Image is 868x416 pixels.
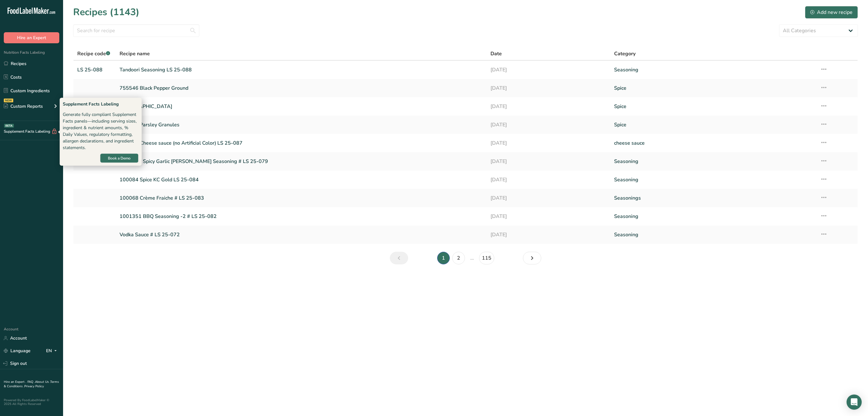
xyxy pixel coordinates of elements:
a: [DATE] [490,81,607,95]
div: Supplement Facts Labeling [63,101,138,107]
a: [DATE] [490,191,607,205]
div: Add new recipe [810,9,853,16]
a: [DATE] [490,63,607,76]
a: Next page [523,252,541,264]
a: [DATE] [490,173,607,186]
a: Seasoning [614,173,812,186]
button: Hire an Expert [4,32,59,43]
a: Previous page [390,252,408,264]
a: 550443 Cheese sauce (no Artificial Color) LS 25-087 [120,136,483,150]
div: Powered By FoodLabelMaker © 2025 All Rights Reserved [4,398,59,406]
span: Category [614,50,636,57]
a: Terms & Conditions . [4,380,59,389]
div: Open Intercom Messenger [847,395,862,410]
input: Search for recipe [73,24,199,37]
a: FAQ . [27,380,35,384]
a: Seasonings [614,191,812,205]
span: Recipe name [120,50,150,57]
a: 1001351 BBQ Seasoning -2 # LS 25-082 [120,210,483,223]
a: Spice [614,100,812,113]
div: EN [46,347,59,355]
a: [DATE] [490,210,607,223]
a: Spice [614,118,812,131]
span: Recipe code [77,50,110,57]
a: Page 2. [452,252,465,264]
a: [GEOGRAPHIC_DATA] [120,100,483,113]
div: Generate fully compliant Supplement Facts panels—including serving sizes, ingredient & nutrient a... [63,111,138,151]
a: [DATE] [490,100,607,113]
h1: Recipes (1143) [73,5,139,19]
a: Vodka Sauce # LS 25-072 [120,228,483,241]
a: [DATE] [490,136,607,150]
a: 755546 Black Pepper Ground [120,81,483,95]
a: Seasoning [614,210,812,223]
a: Spice [614,81,812,95]
a: cheese sauce [614,136,812,150]
a: 750115 Parsley Granules [120,118,483,131]
a: [DATE] [490,228,607,241]
a: Hire an Expert . [4,380,26,384]
a: Seasoning [614,155,812,168]
a: Page 115. [479,252,494,264]
a: [DATE] [490,155,607,168]
a: Language [4,345,31,356]
a: Tandoori Seasoning LS 25-088 [120,63,483,76]
span: Date [490,50,502,57]
div: Custom Reports [4,103,43,110]
a: Seasoning [614,228,812,241]
a: About Us . [35,380,50,384]
button: Book a Demo [100,154,138,163]
div: BETA [4,124,14,128]
a: 100084 Spice KC Gold LS 25-084 [120,173,483,186]
a: Privacy Policy [24,384,44,389]
a: [DATE] [490,118,607,131]
button: Add new recipe [805,6,858,19]
div: NEW [4,99,13,102]
a: 1000205 Spicy Garlic [PERSON_NAME] Seasoning # LS 25-079 [120,155,483,168]
a: LS 25-088 [77,63,112,76]
span: Book a Demo [108,155,131,161]
a: 100068 Crème Fraiche # LS 25-083 [120,191,483,205]
a: Seasoning [614,63,812,76]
